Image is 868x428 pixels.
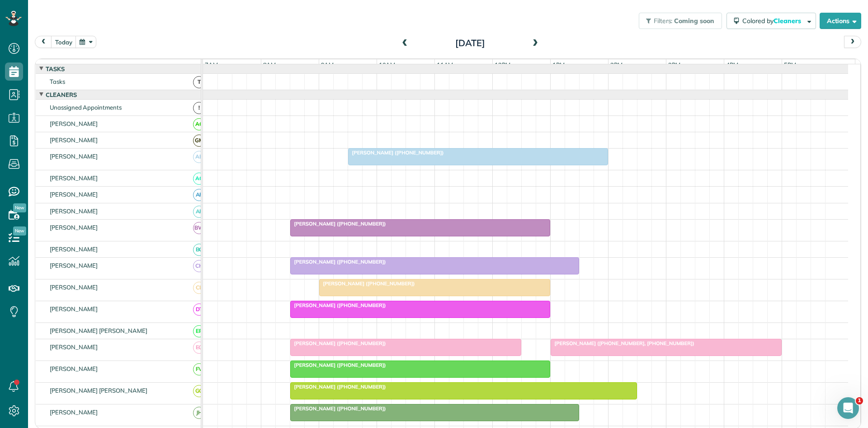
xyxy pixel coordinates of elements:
[193,189,205,201] span: AF
[193,206,205,218] span: AF
[193,407,205,419] span: JH
[193,363,205,375] span: FV
[193,151,205,163] span: AB
[193,260,205,272] span: CH
[856,397,863,404] span: 1
[414,38,527,48] h2: [DATE]
[193,282,205,294] span: CL
[290,405,387,412] span: [PERSON_NAME] ([PHONE_NUMBER])
[48,120,100,127] span: [PERSON_NAME]
[666,61,682,68] span: 3pm
[551,61,566,68] span: 1pm
[742,17,804,25] span: Colored by
[261,61,278,68] span: 8am
[48,78,67,85] span: Tasks
[654,17,673,25] span: Filters:
[48,136,100,144] span: [PERSON_NAME]
[844,36,861,48] button: next
[193,303,205,316] span: DT
[193,102,205,114] span: !
[48,409,100,416] span: [PERSON_NAME]
[48,174,100,182] span: [PERSON_NAME]
[774,17,802,25] span: Cleaners
[48,343,100,351] span: [PERSON_NAME]
[290,340,387,346] span: [PERSON_NAME] ([PHONE_NUMBER])
[290,384,387,390] span: [PERSON_NAME] ([PHONE_NUMBER])
[48,262,100,269] span: [PERSON_NAME]
[35,36,52,48] button: prev
[377,61,397,68] span: 10am
[48,365,100,372] span: [PERSON_NAME]
[290,221,387,227] span: [PERSON_NAME] ([PHONE_NUMBER])
[48,245,100,253] span: [PERSON_NAME]
[837,397,859,419] iframe: Intercom live chat
[726,13,816,29] button: Colored byCleaners
[193,76,205,88] span: T
[820,13,861,29] button: Actions
[193,118,205,130] span: AC
[48,224,100,231] span: [PERSON_NAME]
[48,104,123,111] span: Unassigned Appointments
[48,387,149,394] span: [PERSON_NAME] [PERSON_NAME]
[48,305,100,313] span: [PERSON_NAME]
[203,61,220,68] span: 7am
[48,327,149,334] span: [PERSON_NAME] [PERSON_NAME]
[44,91,79,98] span: Cleaners
[674,17,715,25] span: Coming soon
[348,149,444,156] span: [PERSON_NAME] ([PHONE_NUMBER])
[193,385,205,397] span: GG
[493,61,512,68] span: 12pm
[48,284,100,291] span: [PERSON_NAME]
[724,61,740,68] span: 4pm
[193,173,205,185] span: AC
[550,340,695,346] span: [PERSON_NAME] ([PHONE_NUMBER], [PHONE_NUMBER])
[319,61,336,68] span: 9am
[193,325,205,337] span: EP
[193,222,205,234] span: BW
[48,191,100,198] span: [PERSON_NAME]
[782,61,798,68] span: 5pm
[193,341,205,354] span: EG
[193,135,205,147] span: GM
[290,362,387,368] span: [PERSON_NAME] ([PHONE_NUMBER])
[290,302,387,308] span: [PERSON_NAME] ([PHONE_NUMBER])
[435,61,455,68] span: 11am
[13,226,26,236] span: New
[319,280,415,287] span: [PERSON_NAME] ([PHONE_NUMBER])
[51,36,76,48] button: today
[13,203,26,212] span: New
[290,259,387,265] span: [PERSON_NAME] ([PHONE_NUMBER])
[48,207,100,215] span: [PERSON_NAME]
[193,244,205,256] span: BC
[44,65,66,72] span: Tasks
[48,153,100,160] span: [PERSON_NAME]
[609,61,624,68] span: 2pm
